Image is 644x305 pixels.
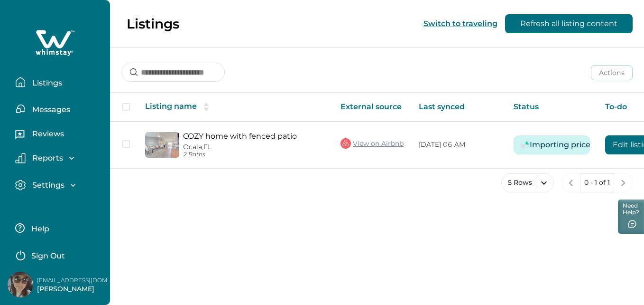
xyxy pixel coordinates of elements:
[535,135,584,154] button: Importing price
[501,173,554,192] button: 5 Rows
[29,105,70,114] p: Messages
[183,143,325,151] p: Ocala, FL
[28,224,49,234] p: Help
[127,16,179,32] p: Listings
[15,73,102,92] button: Listings
[37,276,113,285] p: [EMAIL_ADDRESS][DOMAIN_NAME]
[423,19,497,28] button: Switch to traveling
[15,153,102,163] button: Reports
[591,65,633,80] button: Actions
[15,180,102,191] button: Settings
[15,219,99,238] button: Help
[138,93,333,122] th: Listing name
[15,99,102,118] button: Messages
[584,178,610,188] p: 0 - 1 of 1
[145,132,179,158] img: propertyImage_COZY home with fenced patio
[505,14,633,33] button: Refresh all listing content
[183,151,325,158] p: 2 Baths
[183,132,325,141] a: COZY home with fenced patio
[197,102,216,112] button: sorting
[15,126,102,145] button: Reviews
[340,137,404,150] a: View on Airbnb
[29,153,63,163] p: Reports
[561,173,580,192] button: previous page
[519,139,531,151] img: Timer
[15,245,99,264] button: Sign Out
[29,181,64,190] p: Settings
[580,173,614,192] button: 0 - 1 of 1
[411,93,506,122] th: Last synced
[29,129,64,139] p: Reviews
[614,173,633,192] button: next page
[8,272,33,297] img: Whimstay Host
[506,93,598,122] th: Status
[31,251,65,261] p: Sign Out
[29,78,62,88] p: Listings
[333,93,411,122] th: External source
[37,285,113,294] p: [PERSON_NAME]
[419,140,498,150] p: [DATE] 06 AM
